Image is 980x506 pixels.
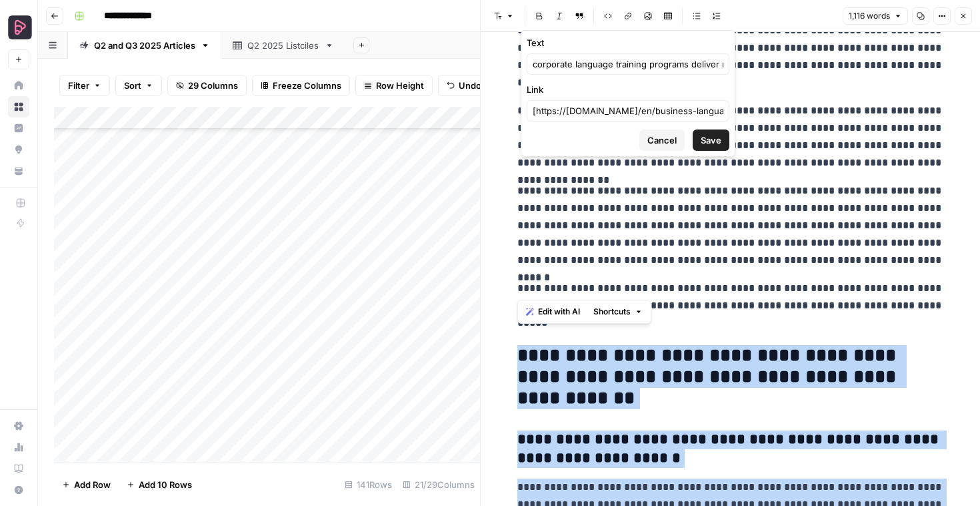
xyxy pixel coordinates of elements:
button: 1,116 words [843,7,908,25]
button: Help + Support [8,479,29,501]
input: www.enter-url-here.com [533,104,723,117]
button: Edit with AI [521,303,585,320]
span: 1,116 words [849,10,890,22]
button: Cancel [639,130,685,151]
a: Usage [8,437,29,458]
a: Browse [8,96,29,117]
span: Save [701,134,721,147]
button: Undo [438,75,490,96]
label: Text [527,36,729,49]
button: Filter [59,75,110,96]
span: Sort [124,79,141,92]
button: Row Height [355,75,433,96]
span: Cancel [647,134,677,147]
a: Home [8,75,29,96]
span: Shortcuts [593,306,631,318]
span: Filter [68,79,89,92]
span: Add Row [74,478,111,491]
a: Insights [8,117,29,139]
button: Save [693,130,729,151]
span: Edit with AI [538,306,580,318]
span: Freeze Columns [273,79,341,92]
span: 29 Columns [188,79,238,92]
a: Learning Hub [8,458,29,479]
a: Settings [8,415,29,437]
div: Q2 2025 Listciles [247,39,319,52]
button: 29 Columns [167,75,247,96]
div: Q2 and Q3 2025 Articles [94,39,195,52]
button: Add Row [54,474,119,495]
span: Undo [459,79,481,92]
button: Add 10 Rows [119,474,200,495]
button: Shortcuts [588,303,648,320]
img: Preply Business Logo [8,15,32,39]
button: Sort [115,75,162,96]
button: Workspace: Preply Business [8,11,29,44]
button: Freeze Columns [252,75,350,96]
input: Type placeholder [533,57,723,71]
a: Q2 and Q3 2025 Articles [68,32,221,59]
div: 141 Rows [339,474,397,495]
span: Add 10 Rows [139,478,192,491]
label: Link [527,83,729,96]
div: 21/29 Columns [397,474,480,495]
a: Q2 2025 Listciles [221,32,345,59]
a: Your Data [8,160,29,182]
a: Opportunities [8,139,29,160]
span: Row Height [376,79,424,92]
